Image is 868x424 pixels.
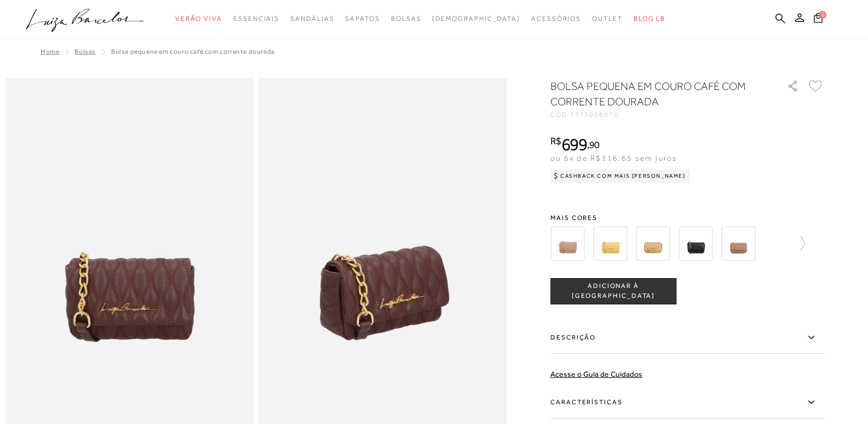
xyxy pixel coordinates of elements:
[634,9,665,29] a: BLOG LB
[721,227,755,261] img: Bolsa pequena crossbody camel
[290,15,334,22] span: Sandálias
[550,111,769,118] div: CÓD:
[550,322,824,354] label: Descrição
[41,48,59,55] a: Home
[391,15,422,22] span: Bolsas
[551,281,676,301] span: ADICIONAR À [GEOGRAPHIC_DATA]
[550,278,676,304] button: ADICIONAR À [GEOGRAPHIC_DATA]
[74,48,96,55] a: Bolsas
[550,136,561,146] i: R$
[550,387,824,419] label: Características
[550,227,584,261] img: BOLSA EM COURO BEGE COM LOGO METALIZADO LB PEQUENA
[636,227,670,261] img: BOLSA EM COURO OURO VELHO COM LOGO METALIZADO LB PEQUENA
[233,15,279,22] span: Essenciais
[679,227,712,261] img: BOLSA EM COURO PRETA
[111,48,275,55] span: BOLSA PEQUENA EM COURO CAFÉ COM CORRENTE DOURADA
[587,140,600,150] i: ,
[592,15,623,22] span: Outlet
[345,9,380,29] a: noSubCategoriesText
[531,9,581,29] a: noSubCategoriesText
[634,15,665,22] span: BLOG LB
[810,12,826,27] button: 0
[593,227,627,261] img: BOLSA EM COURO DOURADO COM LOGO METALIZADO LB PEQUENA
[589,139,600,150] span: 90
[391,9,422,29] a: noSubCategoriesText
[550,214,824,221] span: Mais cores
[561,134,587,154] span: 699
[345,15,380,22] span: Sapatos
[531,15,581,22] span: Acessórios
[290,9,334,29] a: noSubCategoriesText
[570,111,619,118] span: 7777058076
[819,11,826,19] span: 0
[175,9,222,29] a: noSubCategoriesText
[233,9,279,29] a: noSubCategoriesText
[550,78,756,109] h1: BOLSA PEQUENA EM COURO CAFÉ COM CORRENTE DOURADA
[592,9,623,29] a: noSubCategoriesText
[550,154,677,162] span: ou 6x de R$116,65 sem juros
[550,169,690,183] div: Cashback com Mais [PERSON_NAME]
[432,9,520,29] a: noSubCategoriesText
[432,15,520,22] span: [DEMOGRAPHIC_DATA]
[175,15,222,22] span: Verão Viva
[550,370,642,378] a: Acesse o Guia de Cuidados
